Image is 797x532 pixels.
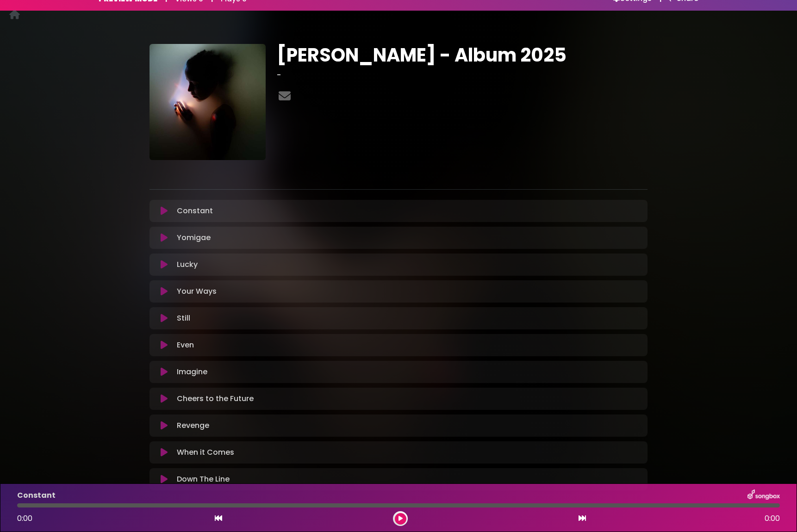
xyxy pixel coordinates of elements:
[177,286,217,297] p: Your Ways
[177,447,234,458] p: When it Comes
[177,366,207,377] p: Imagine
[177,474,230,485] p: Down The Line
[177,313,190,324] p: Still
[277,70,648,80] h3: -
[177,393,254,404] p: Cheers to the Future
[177,232,211,243] p: Yomigae
[177,420,209,431] p: Revenge
[177,340,194,351] p: Even
[177,205,213,217] p: Constant
[149,44,266,160] img: 3zBjiAFS8u8Jw9k8ws7L
[17,513,32,524] span: 0:00
[765,513,780,524] span: 0:00
[747,489,780,501] img: songbox-logo-white.png
[177,259,198,270] p: Lucky
[17,490,56,501] p: Constant
[277,44,648,66] h1: [PERSON_NAME] - Album 2025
